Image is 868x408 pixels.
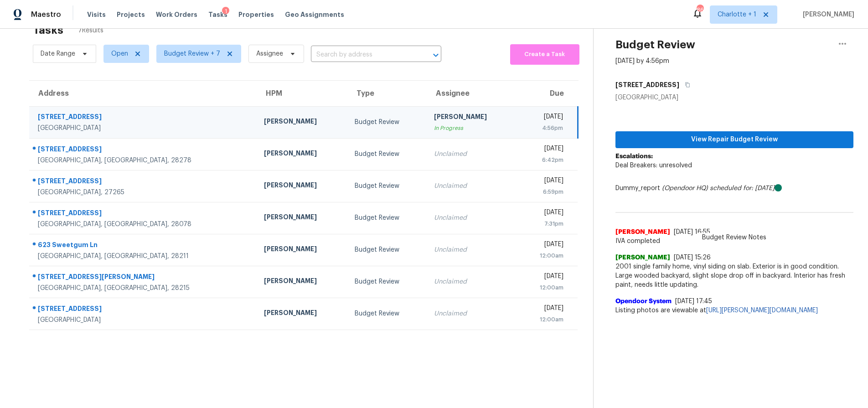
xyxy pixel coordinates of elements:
i: scheduled for: [DATE] [710,185,775,191]
i: (Opendoor HQ) [662,185,708,191]
span: Opendoor System [615,297,672,306]
span: Charlotte + 1 [718,10,756,19]
h2: Tasks [33,26,63,35]
div: [GEOGRAPHIC_DATA] [615,93,853,102]
h2: Budget Review [615,40,695,49]
div: Budget Review [355,150,419,159]
div: Budget Review [355,245,419,254]
span: Assignee [256,49,283,58]
div: [PERSON_NAME] [434,112,510,124]
span: Open [111,49,128,58]
span: [DATE] 16:55 [674,229,710,235]
div: Unclaimed [434,245,510,254]
div: [DATE] by 4:56pm [615,57,669,66]
div: Budget Review [355,118,419,127]
div: 7:31pm [524,219,563,228]
span: [PERSON_NAME] [615,253,670,262]
div: Budget Review [355,181,419,191]
div: [GEOGRAPHIC_DATA], 27265 [38,188,249,197]
div: Unclaimed [434,277,510,286]
span: [PERSON_NAME] [615,227,670,237]
div: [DATE] [524,240,563,251]
div: Unclaimed [434,309,510,318]
span: Listing photos are viewable at [615,306,853,315]
div: 4:56pm [524,124,563,133]
span: Maestro [31,10,61,19]
button: Open [429,49,442,62]
div: [PERSON_NAME] [264,276,340,288]
div: [PERSON_NAME] [264,212,340,224]
span: Projects [117,10,145,19]
div: [GEOGRAPHIC_DATA], [GEOGRAPHIC_DATA], 28215 [38,284,249,293]
div: [STREET_ADDRESS][PERSON_NAME] [38,272,249,284]
span: Visits [87,10,106,19]
div: Unclaimed [434,213,510,222]
div: 12:00am [524,315,563,324]
div: Budget Review [355,277,419,286]
div: [PERSON_NAME] [264,308,340,320]
span: View Repair Budget Review [623,134,846,145]
div: In Progress [434,124,510,133]
button: View Repair Budget Review [615,131,853,148]
div: 6:42pm [524,155,563,165]
div: [DATE] [524,176,563,187]
button: Create a Task [510,44,579,65]
span: Geo Assignments [285,10,344,19]
th: HPM [257,81,347,106]
span: [PERSON_NAME] [799,10,854,19]
div: [DATE] [524,112,563,124]
span: Tasks [208,11,227,18]
div: [GEOGRAPHIC_DATA], [GEOGRAPHIC_DATA], 28211 [38,252,249,261]
div: [DATE] [524,208,563,219]
span: Date Range [41,49,75,58]
div: 623 Sweetgum Ln [38,240,249,252]
div: 1 [222,7,229,16]
div: Dummy_report [615,184,853,193]
a: [URL][PERSON_NAME][DOMAIN_NAME] [706,307,818,314]
div: Unclaimed [434,181,510,191]
span: 2001 single family home, vinyl siding on slab. Exterior is in good condition. Large wooded backya... [615,262,853,289]
span: Create a Task [515,49,575,60]
div: [STREET_ADDRESS] [38,176,249,188]
div: Budget Review [355,213,419,222]
div: Budget Review [355,309,419,318]
div: Unclaimed [434,150,510,159]
span: Work Orders [156,10,197,19]
span: [DATE] 15:26 [674,254,711,261]
div: [DATE] [524,304,563,315]
div: [STREET_ADDRESS] [38,304,249,315]
th: Address [29,81,257,106]
th: Type [347,81,427,106]
span: Budget Review Notes [697,233,772,242]
input: Search by address [311,48,416,62]
div: [DATE] [524,272,563,283]
div: 86 [697,5,703,15]
div: [GEOGRAPHIC_DATA], [GEOGRAPHIC_DATA], 28078 [38,220,249,229]
div: [STREET_ADDRESS] [38,112,249,124]
div: [DATE] [524,144,563,155]
div: [STREET_ADDRESS] [38,145,249,156]
div: [GEOGRAPHIC_DATA], [GEOGRAPHIC_DATA], 28278 [38,156,249,165]
span: IVA completed [615,237,853,246]
div: [GEOGRAPHIC_DATA] [38,124,249,133]
div: [GEOGRAPHIC_DATA] [38,315,249,325]
h5: [STREET_ADDRESS] [615,80,679,89]
div: 12:00am [524,251,563,260]
span: 7 Results [78,26,103,35]
div: [STREET_ADDRESS] [38,208,249,220]
div: [PERSON_NAME] [264,117,340,128]
div: [PERSON_NAME] [264,149,340,160]
button: Copy Address [679,77,692,93]
div: 12:00am [524,283,563,292]
th: Due [517,81,578,106]
div: [PERSON_NAME] [264,181,340,192]
span: Properties [238,10,274,19]
span: [DATE] 17:45 [675,298,712,305]
span: Budget Review + 7 [164,49,220,58]
b: Escalations: [615,153,653,160]
div: 6:59pm [524,187,563,196]
span: Deal Breakers: unresolved [615,162,692,169]
th: Assignee [427,81,517,106]
div: [PERSON_NAME] [264,244,340,256]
